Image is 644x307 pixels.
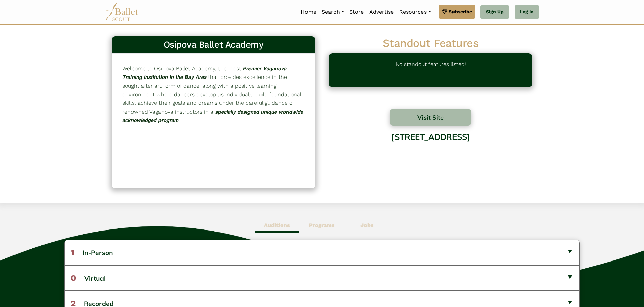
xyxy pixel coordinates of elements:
a: Log In [515,5,539,19]
span: Subscribe [449,8,472,16]
a: Advertise [367,5,397,19]
a: Resources [397,5,433,19]
a: Home [298,5,319,19]
a: Store [347,5,367,19]
b: Auditions [264,222,290,228]
button: 1In-Person [65,240,579,265]
p: Welcome to Osipova Ballet Academy, the most 𝙋𝙧𝙚𝙢𝙞𝙚𝙧 𝙑𝙖𝙜𝙖𝙣𝙤𝙫𝙖 𝙏𝙧𝙖𝙞𝙣𝙞𝙣𝙜 𝙄𝙣𝙨𝙩𝙞𝙩𝙪𝙩𝙞𝙤𝙣 𝙞𝙣 𝙩𝙝𝙚 𝘽𝙖𝙮 𝘼𝙧𝙚𝙖... [122,64,304,125]
a: Subscribe [439,5,475,19]
button: 0Virtual [65,265,579,290]
h3: Osipova Ballet Academy [117,39,310,51]
h2: Standout Features [329,36,532,51]
a: Search [319,5,347,19]
span: 0 [71,273,76,283]
button: Visit Site [390,109,471,126]
b: Jobs [360,222,374,228]
span: 1 [71,248,74,257]
b: Programs [309,222,335,228]
div: [STREET_ADDRESS] [329,127,532,181]
img: gem.svg [442,8,447,16]
a: Sign Up [480,5,509,19]
p: No standout features listed! [396,60,466,80]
